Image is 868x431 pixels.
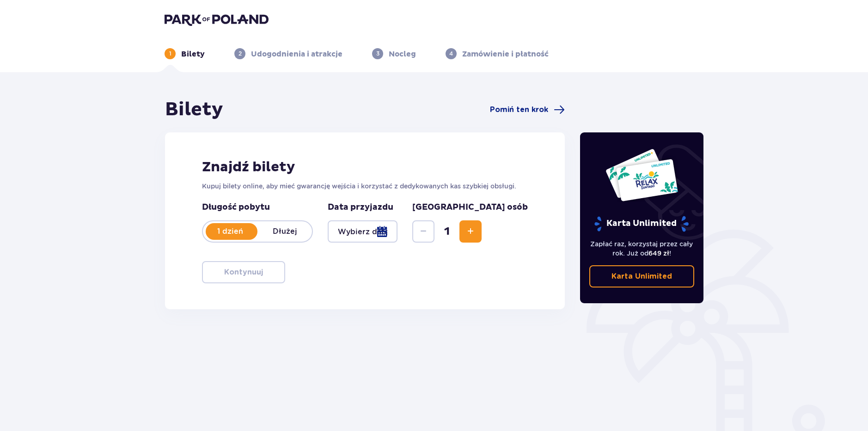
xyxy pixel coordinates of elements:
[202,158,528,176] h2: Znajdź bilety
[593,216,690,232] p: Karta Unlimited
[165,48,205,59] div: 1Bilety
[203,226,257,237] p: 1 dzień
[224,267,263,277] p: Kontynuuj
[648,250,669,257] span: 649 zł
[436,225,458,238] span: 1
[234,48,342,59] div: 2Udogodnienia i atrakcje
[169,50,171,58] p: 1
[376,50,379,58] p: 3
[251,49,342,59] p: Udogodnienia i atrakcje
[462,49,549,59] p: Zamówienie i płatność
[181,49,205,59] p: Bilety
[446,48,549,59] div: 4Zamówienie i płatność
[328,202,393,213] p: Data przyjazdu
[589,265,695,287] a: Karta Unlimited
[372,48,416,59] div: 3Nocleg
[459,220,482,243] button: Zwiększ
[389,49,416,59] p: Nocleg
[165,13,269,26] img: Park of Poland logo
[412,220,434,243] button: Zmniejsz
[238,50,242,58] p: 2
[490,104,565,115] a: Pomiń ten krok
[611,271,672,281] p: Karta Unlimited
[412,202,528,213] p: [GEOGRAPHIC_DATA] osób
[449,50,453,58] p: 4
[589,239,695,258] p: Zapłać raz, korzystaj przez cały rok. Już od !
[202,202,313,213] p: Długość pobytu
[490,105,548,115] span: Pomiń ten krok
[605,148,679,202] img: Dwie karty całoroczne do Suntago z napisem 'UNLIMITED RELAX', na białym tle z tropikalnymi liśćmi...
[165,98,223,121] h1: Bilety
[257,226,312,237] p: Dłużej
[202,181,528,191] p: Kupuj bilety online, aby mieć gwarancję wejścia i korzystać z dedykowanych kas szybkiej obsługi.
[202,261,285,283] button: Kontynuuj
